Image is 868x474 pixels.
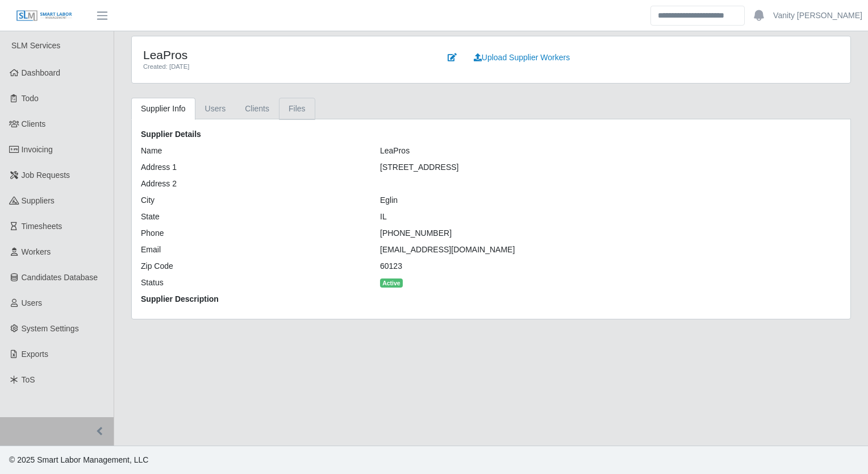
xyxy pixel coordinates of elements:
[22,298,43,307] span: Users
[132,161,372,173] div: Address 1
[22,222,62,231] span: Timesheets
[9,455,148,464] span: © 2025 Smart Labor Management, LLC
[22,94,39,103] span: Todo
[132,194,372,206] div: City
[380,278,403,288] span: Active
[279,98,315,120] a: Files
[22,119,46,128] span: Clients
[22,196,55,205] span: Suppliers
[11,41,60,50] span: SLM Services
[141,294,219,303] b: Supplier Description
[22,247,51,256] span: Workers
[132,227,372,239] div: Phone
[16,10,73,22] img: SLM Logo
[372,161,611,173] div: [STREET_ADDRESS]
[143,62,423,72] div: Created: [DATE]
[141,130,201,139] b: Supplier Details
[132,178,372,190] div: Address 2
[650,6,745,26] input: Search
[22,350,48,359] span: Exports
[372,211,611,223] div: IL
[235,98,279,120] a: Clients
[132,260,372,272] div: Zip Code
[773,10,862,22] a: Vanity [PERSON_NAME]
[132,145,372,157] div: Name
[132,244,372,256] div: Email
[372,145,611,157] div: LeaPros
[22,68,61,77] span: Dashboard
[143,48,423,62] h4: LeaPros
[372,244,611,256] div: [EMAIL_ADDRESS][DOMAIN_NAME]
[22,375,35,384] span: ToS
[132,211,372,223] div: State
[372,194,611,206] div: Eglin
[131,98,195,120] a: Supplier Info
[372,260,611,272] div: 60123
[466,48,577,68] a: Upload Supplier Workers
[22,324,79,333] span: System Settings
[22,273,98,282] span: Candidates Database
[22,171,70,180] span: Job Requests
[195,98,236,120] a: Users
[22,145,53,154] span: Invoicing
[132,277,372,289] div: Status
[372,227,611,239] div: [PHONE_NUMBER]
